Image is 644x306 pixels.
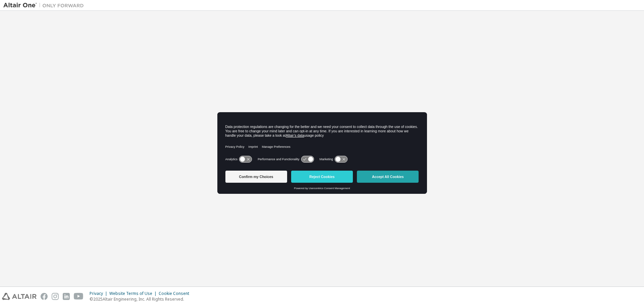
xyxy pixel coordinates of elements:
img: linkedin.svg [63,293,70,300]
img: Altair One [3,2,87,9]
p: © 2025 Altair Engineering, Inc. All Rights Reserved. [90,296,193,302]
div: Privacy [90,291,109,296]
img: youtube.svg [74,293,84,300]
img: altair_logo.svg [2,293,37,300]
div: Website Terms of Use [109,291,159,296]
div: Cookie Consent [159,291,193,296]
img: facebook.svg [41,293,48,300]
img: instagram.svg [52,293,59,300]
